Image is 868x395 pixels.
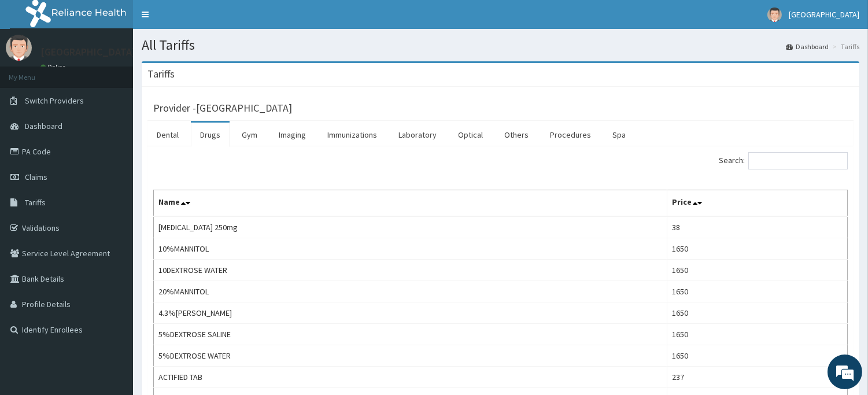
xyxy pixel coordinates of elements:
[667,190,848,217] th: Price
[389,123,446,147] a: Laboratory
[154,345,667,367] td: 5%DEXTROSE WATER
[40,63,68,71] a: Online
[449,123,492,147] a: Optical
[232,123,267,147] a: Gym
[154,260,667,281] td: 10DEXTROSE WATER
[667,238,848,260] td: 1650
[154,324,667,345] td: 5%DEXTROSE SALINE
[154,238,667,260] td: 10%MANNITOL
[667,302,848,324] td: 1650
[25,95,84,106] span: Switch Providers
[748,152,848,169] input: Search:
[667,216,848,238] td: 38
[190,6,217,34] div: Minimize live chat window
[786,42,829,51] a: Dashboard
[142,38,859,53] h1: All Tariffs
[21,58,47,87] img: d_794563401_company_1708531726252_794563401
[154,367,667,388] td: ACTIFIED TAB
[154,302,667,324] td: 4.3%[PERSON_NAME]
[60,65,194,80] div: Chat with us now
[830,42,859,51] li: Tariffs
[153,103,292,113] h3: Provider - [GEOGRAPHIC_DATA]
[6,268,220,309] textarea: Type your message and hit 'Enter'
[25,197,46,208] span: Tariffs
[767,8,782,22] img: User Image
[667,345,848,367] td: 1650
[318,123,386,147] a: Immunizations
[667,260,848,281] td: 1650
[191,123,230,147] a: Drugs
[6,35,32,61] img: User Image
[667,281,848,302] td: 1650
[147,69,175,79] h3: Tariffs
[719,152,848,169] label: Search:
[40,47,136,57] p: [GEOGRAPHIC_DATA]
[25,121,62,131] span: Dashboard
[154,281,667,302] td: 20%MANNITOL
[603,123,635,147] a: Spa
[269,123,315,147] a: Imaging
[495,123,538,147] a: Others
[67,122,160,239] span: We're online!
[154,190,667,217] th: Name
[147,123,188,147] a: Dental
[154,216,667,238] td: [MEDICAL_DATA] 250mg
[667,367,848,388] td: 237
[789,9,859,20] span: [GEOGRAPHIC_DATA]
[541,123,600,147] a: Procedures
[25,172,47,182] span: Claims
[667,324,848,345] td: 1650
